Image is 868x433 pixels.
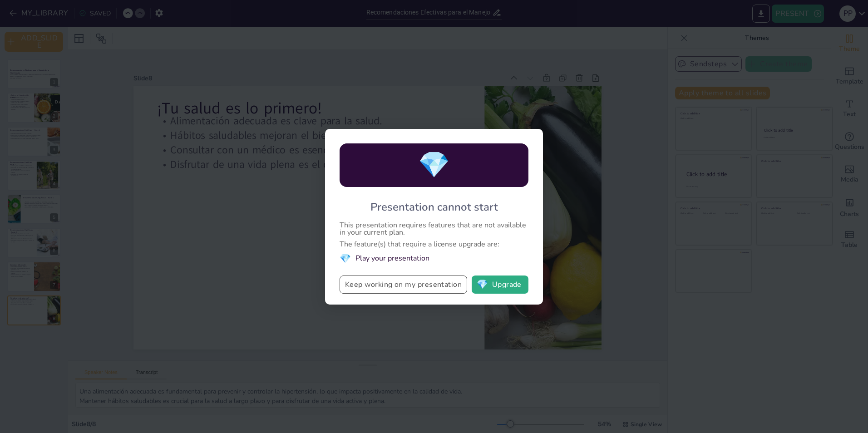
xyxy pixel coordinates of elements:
[340,252,528,265] li: Play your presentation
[370,200,498,214] div: Presentation cannot start
[418,148,450,182] span: diamond
[477,280,488,289] span: diamond
[340,221,528,236] div: This presentation requires features that are not available in your current plan.
[472,276,528,294] button: diamondUpgrade
[340,241,528,248] div: The feature(s) that require a license upgrade are:
[340,252,351,265] span: diamond
[340,276,467,294] button: Keep working on my presentation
